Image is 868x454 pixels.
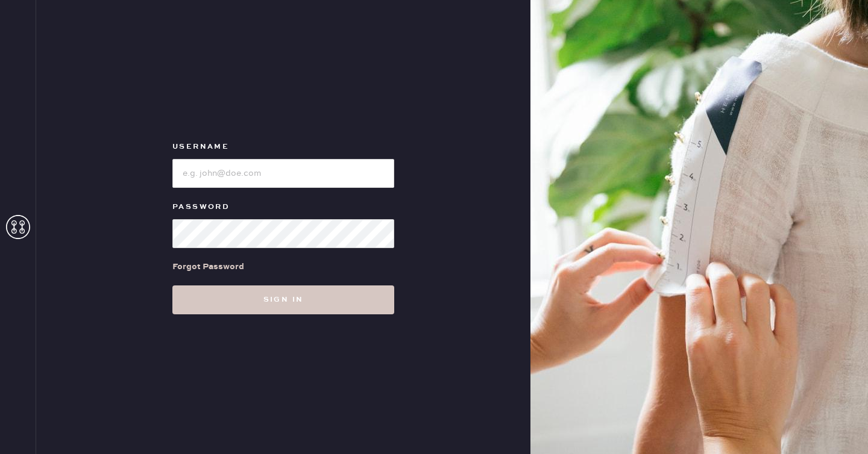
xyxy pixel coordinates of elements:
[172,248,244,285] a: Forgot Password
[172,260,244,273] div: Forgot Password
[172,200,394,214] label: Password
[172,285,394,314] button: Sign in
[172,140,394,154] label: Username
[172,159,394,188] input: e.g. john@doe.com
